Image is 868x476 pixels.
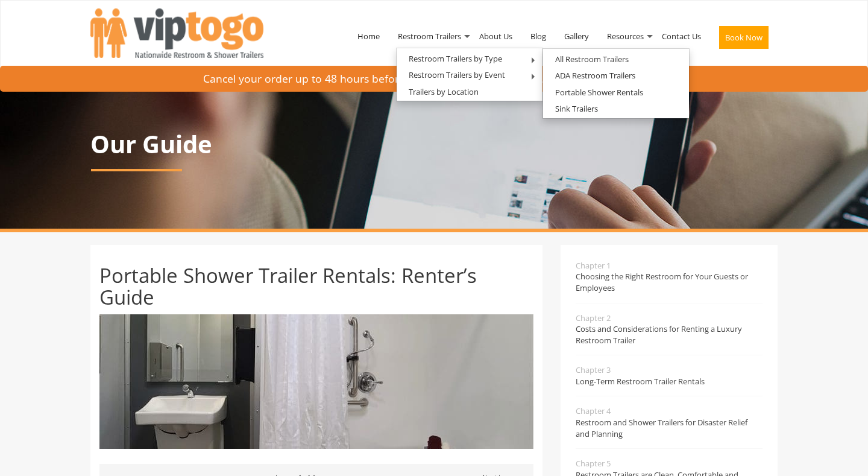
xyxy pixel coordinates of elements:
a: Blog [521,5,555,68]
span: Chapter 4 [576,405,763,417]
a: Contact Us [653,5,710,68]
a: Chapter 1Choosing the Right Restroom for Your Guests or Employees [576,260,763,303]
span: Chapter 1 [576,260,763,271]
span: Choosing the Right Restroom for Your Guests or Employees [576,271,763,293]
a: Trailers by Location [397,84,491,100]
img: VIPTOGO [90,8,263,58]
a: Home [348,5,389,68]
p: Our Guide [90,131,778,157]
a: Restroom Trailers by Type [397,51,514,66]
a: Chapter 2Costs and Considerations for Renting a Luxury Restroom Trailer [576,303,763,355]
span: Chapter 2 [576,313,763,324]
a: Restroom Trailers by Event [397,68,517,83]
span: Long-Term Restroom Trailer Rentals [576,376,763,387]
a: Resources [598,5,653,68]
a: All Restroom Trailers [543,52,641,67]
a: Sink Trailers [543,101,610,116]
a: Book Now [710,5,778,75]
button: Book Now [719,26,769,49]
h1: Portable Shower Trailer Rentals: Renter’s Guide [99,265,533,309]
a: Restroom Trailers [389,5,470,68]
a: Chapter 4Restroom and Shower Trailers for Disaster Relief and Planning [576,396,763,448]
img: Portable Shower Trailer Rentals: Renter’s Guide - VIPTOGO [99,314,533,449]
a: About Us [470,5,521,68]
a: ADA Restroom Trailers [543,68,647,83]
a: Portable Shower Rentals [543,85,655,100]
span: Costs and Considerations for Renting a Luxury Restroom Trailer [576,323,763,346]
a: Chapter 3Long-Term Restroom Trailer Rentals [576,355,763,396]
span: Chapter 5 [576,458,763,469]
a: Gallery [555,5,598,68]
span: Chapter 3 [576,364,763,376]
span: Restroom and Shower Trailers for Disaster Relief and Planning [576,417,763,439]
